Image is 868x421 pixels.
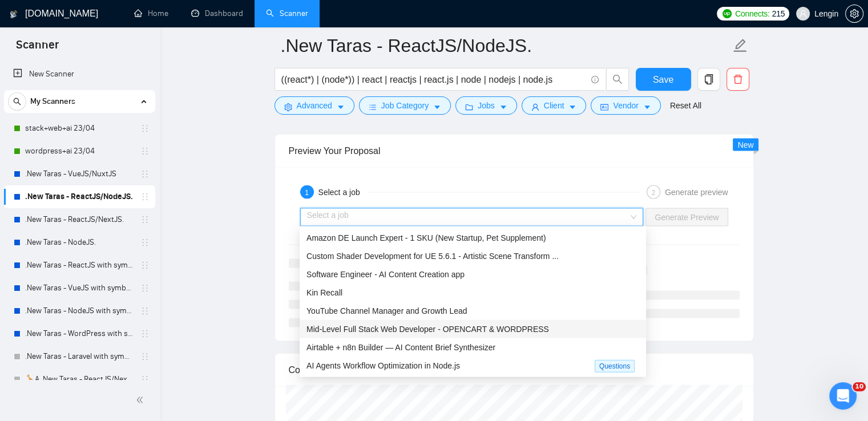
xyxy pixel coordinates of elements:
[30,90,75,113] span: My Scanners
[140,238,150,247] span: holder
[134,9,168,18] a: homeHome
[25,163,134,185] a: .New Taras - VueJS/NuxtJS
[643,103,651,111] span: caret-down
[140,306,150,315] span: holder
[306,361,460,370] span: AI Agents Workflow Optimization in Node.js
[306,306,467,315] span: YouTube Channel Manager and Growth Lead
[306,288,342,297] span: Kin Recall
[727,74,749,84] span: delete
[281,72,586,87] input: Search Freelance Jobs...
[772,7,784,20] span: 215
[306,233,546,242] span: Amazon DE Launch Expert - 1 SKU (New Startup, Pet Supplement)
[600,103,608,111] span: idcard
[645,208,728,226] button: Generate Preview
[140,329,150,338] span: holder
[499,103,507,111] span: caret-down
[722,9,732,18] img: upwork-logo.png
[591,76,599,83] span: info-circle
[297,99,332,112] span: Advanced
[25,185,134,208] a: .New Taras - ReactJS/NodeJS.
[613,99,638,112] span: Vendor
[845,9,863,18] a: setting
[9,98,26,106] span: search
[735,7,769,20] span: Connects:
[846,9,863,18] span: setting
[853,382,866,391] span: 10
[670,99,701,112] a: Reset All
[7,37,68,60] span: Scanner
[13,63,146,86] a: New Scanner
[10,5,18,23] img: logo
[737,140,753,149] span: New
[433,103,441,111] span: caret-down
[306,325,549,334] span: Mid-Level Full Stack Web Developer - OPENCART & WORDPRESS
[136,394,147,406] span: double-left
[733,38,748,53] span: edit
[369,103,377,111] span: bars
[568,103,576,111] span: caret-down
[318,185,367,199] div: Select a job
[595,360,635,373] span: Questions
[653,72,673,87] span: Save
[140,124,150,133] span: holder
[140,192,150,201] span: holder
[665,185,728,199] div: Generate preview
[8,92,26,111] button: search
[140,261,150,270] span: holder
[284,103,292,111] span: setting
[140,284,150,293] span: holder
[25,368,134,391] a: 🦒A .New Taras - ReactJS/NextJS usual 23/04
[140,169,150,179] span: holder
[191,9,243,18] a: dashboardDashboard
[381,99,429,112] span: Job Category
[281,31,730,60] input: Scanner name...
[359,96,451,115] button: barsJob Categorycaret-down
[289,135,740,167] div: Preview Your Proposal
[25,345,134,368] a: .New Taras - Laravel with symbols
[591,96,660,115] button: idcardVendorcaret-down
[531,103,539,111] span: user
[25,117,134,140] a: stack+web+ai 23/04
[25,140,134,163] a: wordpress+ai 23/04
[140,215,150,224] span: holder
[25,208,134,231] a: .New Taras - ReactJS/NextJS.
[306,252,559,261] span: Custom Shader Development for UE 5.6.1 - Artistic Scene Transform ...
[305,189,309,197] span: 1
[726,68,749,91] button: delete
[522,96,587,115] button: userClientcaret-down
[266,9,308,18] a: searchScanner
[289,354,740,386] div: Connects Expense
[306,270,465,279] span: Software Engineer - AI Content Creation app
[636,68,691,91] button: Save
[697,68,720,91] button: copy
[25,254,134,277] a: .New Taras - ReactJS with symbols
[845,5,863,23] button: setting
[478,99,495,112] span: Jobs
[337,103,345,111] span: caret-down
[306,343,495,352] span: Airtable + n8n Builder — AI Content Brief Synthesizer
[25,322,134,345] a: .New Taras - WordPress with symbols
[606,68,629,91] button: search
[25,277,134,299] a: .New Taras - VueJS with symbols
[140,375,150,384] span: holder
[652,189,656,197] span: 2
[544,99,564,112] span: Client
[274,96,354,115] button: settingAdvancedcaret-down
[140,352,150,361] span: holder
[25,299,134,322] a: .New Taras - NodeJS with symbols
[698,74,720,84] span: copy
[4,63,155,86] li: New Scanner
[455,96,517,115] button: folderJobscaret-down
[607,74,628,84] span: search
[140,147,150,156] span: holder
[465,103,473,111] span: folder
[829,382,857,410] iframe: Intercom live chat
[25,231,134,254] a: .New Taras - NodeJS.
[799,10,807,18] span: user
